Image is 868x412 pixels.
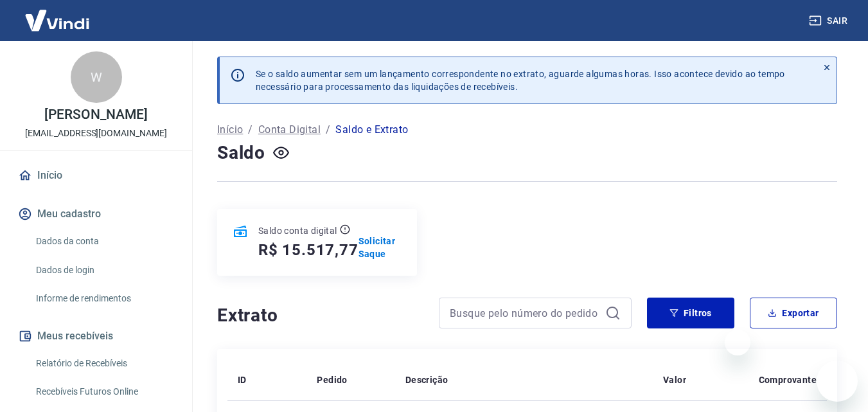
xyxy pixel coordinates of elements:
[256,67,785,93] p: Se o saldo aumentar sem um lançamento correspondente no extrato, aguarde algumas horas. Isso acon...
[647,298,734,328] button: Filtros
[71,51,122,103] div: W
[806,9,853,33] button: Sair
[663,373,686,386] p: Valor
[359,235,402,260] a: Solicitar Saque
[15,322,177,350] button: Meus recebíveis
[750,298,837,328] button: Exportar
[759,373,817,386] p: Comprovante
[248,122,252,138] p: /
[15,161,177,190] a: Início
[817,361,858,402] iframe: Botão para abrir a janela de mensagens
[238,373,247,386] p: ID
[217,122,243,138] a: Início
[258,240,359,260] h5: R$ 15.517,77
[317,373,347,386] p: Pedido
[326,122,330,138] p: /
[31,228,177,255] a: Dados da conta
[450,303,600,323] input: Busque pelo número do pedido
[217,140,265,166] h4: Saldo
[25,127,167,140] p: [EMAIL_ADDRESS][DOMAIN_NAME]
[725,330,750,355] iframe: Fechar mensagem
[31,285,177,312] a: Informe de rendimentos
[217,303,423,328] h4: Extrato
[405,373,448,386] p: Descrição
[335,122,408,138] p: Saldo e Extrato
[31,379,177,405] a: Recebíveis Futuros Online
[15,200,177,228] button: Meu cadastro
[15,1,99,40] img: Vindi
[31,257,177,283] a: Dados de login
[258,224,337,237] p: Saldo conta digital
[31,350,177,377] a: Relatório de Recebíveis
[44,108,147,121] p: [PERSON_NAME]
[258,122,321,138] a: Conta Digital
